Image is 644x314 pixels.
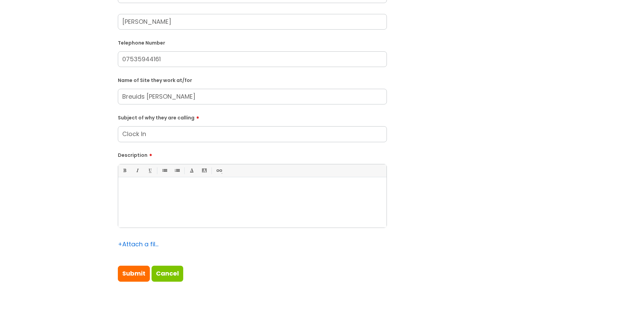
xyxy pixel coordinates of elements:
[120,166,129,175] a: Bold (Ctrl-B)
[118,76,387,83] label: Name of Site they work at/for
[200,166,208,175] a: Back Color
[145,166,154,175] a: Underline(Ctrl-U)
[160,166,169,175] a: • Unordered List (Ctrl-Shift-7)
[215,166,223,175] a: Link
[187,166,196,175] a: Font Color
[118,239,159,250] div: Attach a file
[118,14,387,30] input: Your Name
[152,266,183,281] a: Cancel
[118,113,387,121] label: Subject of why they are calling
[173,166,181,175] a: 1. Ordered List (Ctrl-Shift-8)
[118,266,150,281] input: Submit
[118,39,387,46] label: Telephone Number
[133,166,141,175] a: Italic (Ctrl-I)
[118,150,387,158] label: Description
